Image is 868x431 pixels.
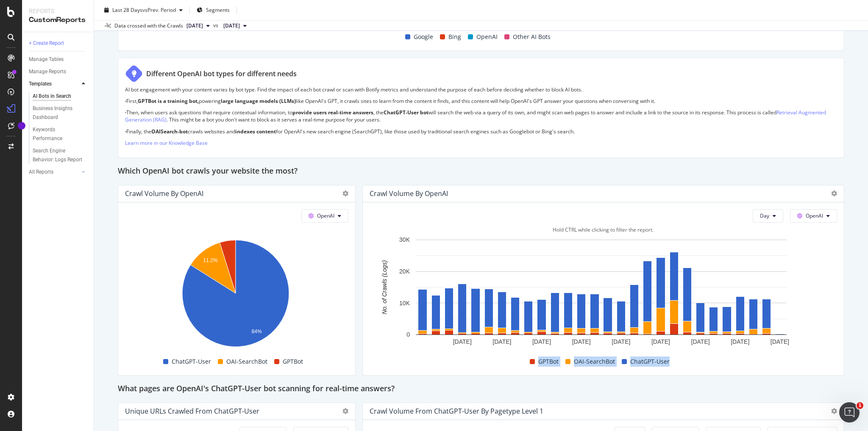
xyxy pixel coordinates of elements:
[33,92,88,101] a: AI Bots in Search
[125,97,126,105] strong: ·
[186,22,203,30] span: 2025 Sep. 17th
[29,67,66,76] div: Manage Reports
[384,109,428,116] strong: ChatGPT-User bot
[203,257,217,263] text: 11.2%
[213,22,220,29] span: vs
[29,7,87,15] div: Reports
[125,139,208,146] a: Learn more in our Knowledge Base
[574,356,615,367] span: OAI-SearchBot
[118,165,298,178] h2: Which OpenAI bot crawls your website the most?
[806,212,823,219] span: OpenAI
[29,15,87,25] div: CustomReports
[753,209,783,223] button: Day
[193,3,233,17] button: Segments
[221,97,296,105] strong: large language models (LLMs)
[370,407,543,415] div: Crawl Volume from ChatGPT-User by pagetype Level 1
[118,58,844,158] div: Different OpenAI bot types for different needsAI bot engagement with your content varies by bot t...
[183,21,213,31] button: [DATE]
[138,97,199,105] strong: GPTBot is a training bot,
[33,125,80,143] div: Keywords Performance
[118,185,356,376] div: Crawl Volume by OpenAIOpenAIA chart.ChatGPT-UserOAI-SearchBotGPTBot
[125,97,837,105] p: First, powering like OpenAI's GPT, it crawls sites to learn from the content it finds, and this c...
[151,128,188,135] strong: OAISearch-bot
[125,235,346,354] svg: A chart.
[33,146,83,164] div: Search Engine Behavior: Logs Report
[146,69,297,79] div: Different OpenAI bot types for different needs
[18,122,25,130] div: Tooltip anchor
[406,331,410,338] text: 0
[112,6,142,14] span: Last 28 Days
[857,402,863,409] span: 1
[513,32,551,42] span: Other AI Bots
[118,382,395,396] h2: What pages are OpenAI's ChatGPT-User bot scanning for real-time answers?
[29,168,53,177] div: All Reports
[125,128,837,135] p: Finally, the crawls websites and for OpenAI's new search engine (SearchGPT), like those used by t...
[29,55,88,64] a: Manage Tables
[532,338,551,345] text: [DATE]
[29,168,79,177] a: All Reports
[206,6,230,14] span: Segments
[118,382,844,396] div: What pages are OpenAI's ChatGPT-User bot scanning for real-time answers?
[172,356,211,367] span: ChatGPT-User
[414,32,433,42] span: Google
[252,329,262,334] text: 84%
[651,338,670,345] text: [DATE]
[33,104,88,122] a: Business Insights Dashboard
[101,3,186,17] button: Last 28 DaysvsPrev. Period
[29,39,88,48] a: + Create Report
[142,6,176,14] span: vs Prev. Period
[220,21,250,31] button: [DATE]
[226,356,267,367] span: OAI-SearchBot
[125,86,837,93] p: AI bot engagement with your content varies by bot type. Find the impact of each bot crawl or scan...
[29,55,64,64] div: Manage Tables
[492,338,511,345] text: [DATE]
[476,32,498,42] span: OpenAI
[29,67,88,76] a: Manage Reports
[235,128,276,135] strong: indexes content
[114,22,183,30] div: Data crossed with the Crawls
[29,39,64,48] div: + Create Report
[731,338,749,345] text: [DATE]
[399,236,410,243] text: 30K
[118,165,844,178] div: Which OpenAI bot crawls your website the most?
[33,125,88,143] a: Keywords Performance
[301,209,348,223] button: OpenAI
[771,338,789,345] text: [DATE]
[399,268,410,275] text: 20K
[292,109,373,116] strong: provide users real-time answers
[29,80,79,88] a: Templates
[612,338,630,345] text: [DATE]
[630,356,670,367] span: ChatGPT-User
[790,209,837,223] button: OpenAI
[399,300,410,307] text: 10K
[125,109,837,123] p: Then, when users ask questions that require contextual information, to , the will search the web ...
[370,235,833,354] svg: A chart.
[362,185,844,376] div: Crawl Volume by OpenAIDayOpenAIHold CTRL while clicking to filter the report.A chart.GPTBotOAI-Se...
[370,189,448,198] div: Crawl Volume by OpenAI
[381,260,388,315] text: No. of Crawls (Logs)
[125,109,826,123] a: Retrieval Augmented Generation (RAG)
[317,212,334,219] span: OpenAI
[839,402,860,423] iframe: Intercom live chat
[223,22,240,30] span: 2025 Aug. 20th
[125,128,126,135] strong: ·
[33,104,81,122] div: Business Insights Dashboard
[448,32,461,42] span: Bing
[33,92,71,101] div: AI Bots in Search
[453,338,471,345] text: [DATE]
[572,338,590,345] text: [DATE]
[760,212,769,219] span: Day
[370,226,837,233] div: Hold CTRL while clicking to filter the report.
[125,407,259,415] div: Unique URLs Crawled from ChatGPT-User
[125,189,203,198] div: Crawl Volume by OpenAI
[538,356,559,367] span: GPTBot
[29,80,52,88] div: Templates
[283,356,303,367] span: GPTBot
[691,338,709,345] text: [DATE]
[125,109,126,116] strong: ·
[33,146,88,164] a: Search Engine Behavior: Logs Report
